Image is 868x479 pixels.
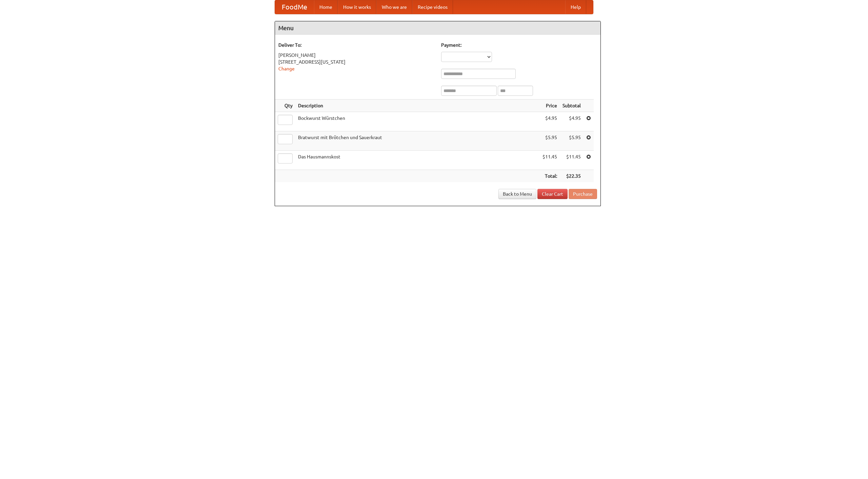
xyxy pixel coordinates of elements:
[278,52,434,59] div: [PERSON_NAME]
[540,131,560,151] td: $5.95
[540,170,560,182] th: Total:
[540,112,560,131] td: $4.95
[569,189,597,199] button: Purchase
[560,131,584,151] td: $5.95
[540,100,560,112] th: Price
[275,0,314,14] a: FoodMe
[498,189,536,199] a: Back to Menu
[275,21,600,35] h4: Menu
[560,100,584,112] th: Subtotal
[295,112,540,131] td: Bockwurst Würstchen
[295,100,540,112] th: Description
[278,42,434,48] h5: Deliver To:
[441,42,597,48] h5: Payment:
[540,151,560,170] td: $11.45
[295,151,540,170] td: Das Hausmannskost
[560,170,584,182] th: $22.35
[537,189,568,199] a: Clear Cart
[278,59,434,65] div: [STREET_ADDRESS][US_STATE]
[314,0,338,14] a: Home
[565,0,586,14] a: Help
[376,0,412,14] a: Who we are
[560,112,584,131] td: $4.95
[338,0,376,14] a: How it works
[560,151,584,170] td: $11.45
[412,0,453,14] a: Recipe videos
[275,100,295,112] th: Qty
[295,131,540,151] td: Bratwurst mit Brötchen und Sauerkraut
[278,66,295,71] a: Change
